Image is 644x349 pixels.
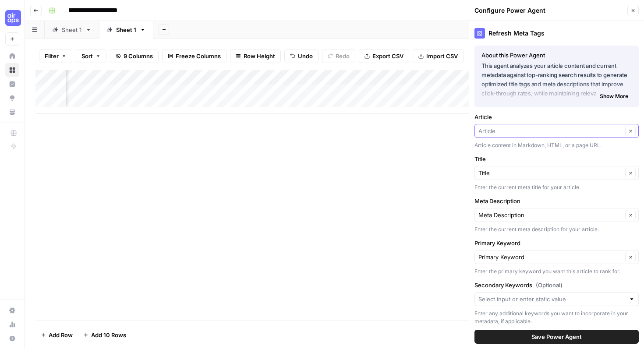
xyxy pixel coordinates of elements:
[478,169,623,177] input: Title
[481,61,632,99] p: This agent analyzes your article content and current metadata against top-ranking search results ...
[336,52,350,60] span: Redo
[62,25,82,34] div: Sheet 1
[284,49,318,63] button: Undo
[5,77,19,91] a: Insights
[110,49,159,63] button: 9 Columns
[413,49,464,63] button: Import CSV
[531,332,582,341] span: Save Power Agent
[474,281,639,289] label: Secondary Keywords
[45,21,99,39] a: Sheet 1
[474,197,639,205] label: Meta Description
[474,239,639,247] label: Primary Keyword
[474,141,639,149] div: Article content in Markdown, HTML, or a page URL.
[474,183,639,191] div: Enter the current meta title for your article.
[116,25,136,34] div: Sheet 1
[230,49,281,63] button: Row Height
[5,105,19,119] a: Your Data
[5,49,19,63] a: Home
[478,127,623,135] input: Article
[478,295,625,303] input: Select input or enter static value
[5,91,19,105] a: Opportunities
[478,211,623,219] input: Meta Description
[474,310,639,325] div: Enter any additional keywords you want to incorporate in your metadata, if applicable.
[474,268,639,275] div: Enter the primary keyword you want this article to rank for.
[298,52,313,60] span: Undo
[474,330,639,344] button: Save Power Agent
[81,52,93,60] span: Sort
[474,226,639,233] div: Enter the current meta description for your article.
[5,63,19,77] a: Browse
[78,328,131,342] button: Add 10 Rows
[372,52,403,60] span: Export CSV
[5,7,19,29] button: Workspace: September Cohort
[5,317,19,331] a: Usage
[124,52,153,60] span: 9 Columns
[359,49,409,63] button: Export CSV
[5,10,21,26] img: September Cohort Logo
[76,49,106,63] button: Sort
[5,303,19,317] a: Settings
[600,92,628,100] span: Show More
[49,331,73,339] span: Add Row
[322,49,355,63] button: Redo
[478,253,623,261] input: Primary Keyword
[176,52,221,60] span: Freeze Columns
[474,155,639,163] label: Title
[596,91,632,102] button: Show More
[474,113,639,121] label: Article
[244,52,275,60] span: Row Height
[426,52,458,60] span: Import CSV
[35,328,78,342] button: Add Row
[99,21,153,39] a: Sheet 1
[474,28,639,39] div: Refresh Meta Tags
[91,331,126,339] span: Add 10 Rows
[162,49,226,63] button: Freeze Columns
[5,331,19,345] button: Help + Support
[39,49,72,63] button: Filter
[481,51,632,60] div: About this Power Agent
[536,281,563,289] span: (Optional)
[45,52,59,60] span: Filter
